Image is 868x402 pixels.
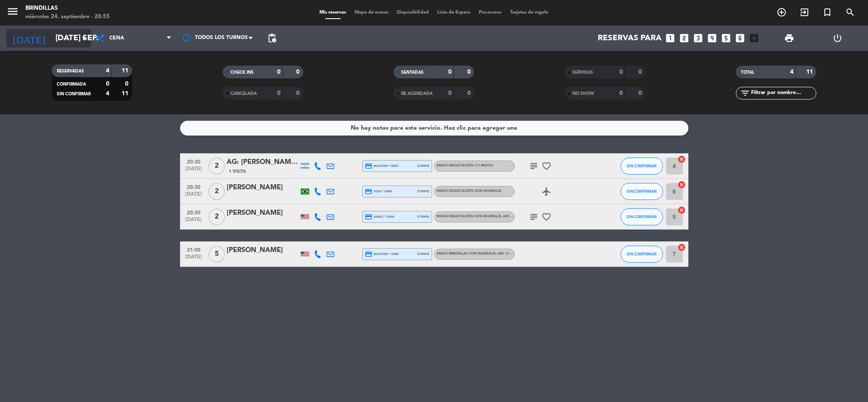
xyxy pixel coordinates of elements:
[501,215,524,218] span: , ARS 250.000
[621,208,663,225] button: SIN CONFIRMAR
[106,81,109,87] strong: 0
[417,251,430,257] span: stripe
[365,188,392,195] span: visa * 6060
[749,33,760,44] i: add_box
[437,189,501,193] span: Menú Degustación con Maridaje
[496,252,519,255] span: , ARS 175.000
[365,213,394,221] span: amex * 2008
[776,7,787,17] i: add_circle_outline
[365,188,372,195] i: credit_card
[183,156,204,166] span: 20:30
[183,166,204,176] span: [DATE]
[267,33,277,43] span: pending_actions
[6,5,19,21] button: menu
[506,10,553,15] span: Tarjetas de regalo
[277,69,280,75] strong: 0
[25,4,110,13] div: Brindillas
[57,82,86,86] span: CONFIRMADA
[707,33,718,44] i: looks_4
[401,70,424,75] span: SENTADAS
[417,214,430,219] span: stripe
[417,163,430,169] span: stripe
[621,158,663,175] button: SIN CONFIRMAR
[106,68,109,74] strong: 4
[109,35,124,41] span: Cena
[638,90,643,96] strong: 0
[619,90,623,96] strong: 0
[183,254,204,264] span: [DATE]
[208,208,225,225] span: 2
[437,252,519,255] span: Menú Brindillas con Maridaje
[750,89,816,98] input: Filtrar por nombre...
[79,33,89,43] i: arrow_drop_down
[230,70,254,75] span: CHECK INS
[474,10,506,15] span: Pre-acceso
[448,90,452,96] strong: 0
[365,250,399,258] span: master * 1589
[619,69,623,75] strong: 0
[433,10,474,15] span: Lista de Espera
[125,81,130,87] strong: 0
[315,10,350,15] span: Mis reservas
[627,189,657,194] span: SIN CONFIRMAR
[229,168,246,175] span: 1 Visita
[208,158,225,175] span: 2
[122,91,130,97] strong: 11
[393,10,433,15] span: Disponibilidad
[296,90,301,96] strong: 0
[822,7,832,17] i: turned_in_not
[677,243,686,252] i: cancel
[529,212,539,222] i: subject
[799,7,810,17] i: exit_to_app
[679,33,690,44] i: looks_two
[572,70,593,75] span: SERVIDAS
[627,252,657,256] span: SIN CONFIRMAR
[6,29,51,47] i: [DATE]
[677,155,686,164] i: cancel
[57,92,91,96] span: SIN CONFIRMAR
[598,33,662,43] span: Reservas para
[183,182,204,191] span: 20:30
[813,25,862,51] div: LOG OUT
[572,91,594,96] span: NO SHOW
[437,215,524,218] span: Menú Degustación con Maridaje
[665,33,676,44] i: looks_one
[806,69,815,75] strong: 11
[208,246,225,263] span: 5
[401,91,433,96] span: RE AGENDADA
[541,186,552,197] i: airplanemode_active
[227,245,299,256] div: [PERSON_NAME]
[845,7,855,17] i: search
[790,69,793,75] strong: 4
[627,164,657,168] span: SIN CONFIRMAR
[296,69,301,75] strong: 0
[227,208,299,219] div: [PERSON_NAME]
[467,69,472,75] strong: 0
[541,212,552,222] i: favorite_border
[621,246,663,263] button: SIN CONFIRMAR
[417,189,430,194] span: stripe
[448,69,452,75] strong: 0
[183,191,204,201] span: [DATE]
[351,123,517,133] div: No hay notas para este servicio. Haz clic para agregar una
[541,161,552,171] i: favorite_border
[832,33,843,43] i: power_settings_new
[350,10,393,15] span: Mapa de mesas
[122,68,130,74] strong: 11
[437,164,494,167] span: Menú Degustación (11 pasos)
[365,213,372,221] i: credit_card
[208,183,225,200] span: 2
[365,162,399,170] span: master * 8557
[741,70,754,75] span: TOTAL
[677,206,686,214] i: cancel
[740,88,750,98] i: filter_list
[106,91,109,97] strong: 4
[365,162,372,170] i: credit_card
[277,90,280,96] strong: 0
[784,33,794,43] span: print
[183,217,204,227] span: [DATE]
[721,33,732,44] i: looks_5
[230,91,257,96] span: CANCELADA
[227,157,299,168] div: AG: [PERSON_NAME] X1 / DISCOVER THE ANDES
[621,183,663,200] button: SIN CONFIRMAR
